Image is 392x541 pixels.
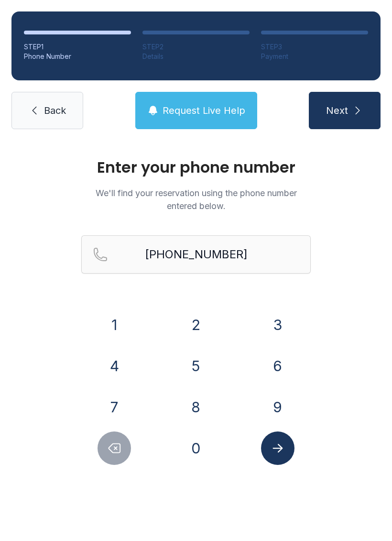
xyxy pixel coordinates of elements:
button: 3 [261,308,294,342]
div: Payment [261,52,368,61]
button: Delete number [98,431,131,465]
button: 8 [179,390,213,424]
div: Details [142,52,250,61]
p: We'll find your reservation using the phone number entered below. [81,187,311,212]
div: Phone Number [24,52,131,61]
div: STEP 2 [142,42,250,52]
span: Next [326,104,348,117]
span: Back [44,104,66,117]
div: STEP 1 [24,42,131,52]
button: 2 [179,308,213,342]
button: 0 [179,431,213,465]
button: 1 [98,308,131,342]
button: 6 [261,349,294,383]
div: STEP 3 [261,42,368,52]
span: Request Live Help [163,104,245,117]
button: 9 [261,390,294,424]
input: Reservation phone number [81,235,311,274]
button: 7 [98,390,131,424]
button: Submit lookup form [261,431,294,465]
button: 5 [179,349,213,383]
h1: Enter your phone number [81,160,311,175]
button: 4 [98,349,131,383]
